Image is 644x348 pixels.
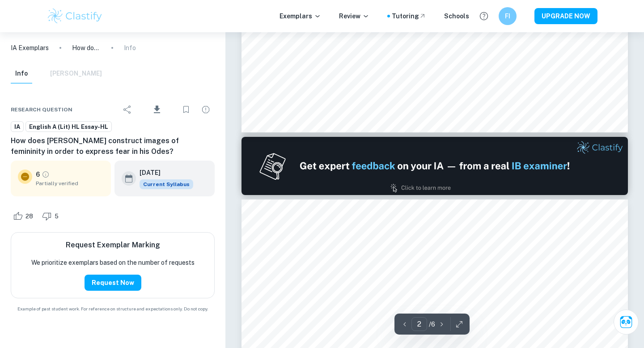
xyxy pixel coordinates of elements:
div: Bookmark [177,101,195,119]
span: Partially verified [36,179,104,187]
button: Help and Feedback [476,8,491,24]
h6: How does [PERSON_NAME] construct images of femininity in order to express fear in his Odes? [11,136,215,157]
p: 6 [36,170,40,179]
button: Info [11,64,32,84]
span: 28 [21,212,38,221]
button: FI [499,7,517,25]
span: Example of past student work. For reference on structure and expectations only. Do not copy. [11,306,215,312]
img: Clastify logo [47,7,103,25]
h6: Request Exemplar Marking [66,240,160,250]
span: 5 [50,212,64,221]
div: Share [119,101,136,119]
button: Ask Clai [614,310,639,335]
div: Download [138,98,175,121]
div: Like [11,209,38,223]
img: Ad [241,137,628,195]
span: IA [11,123,23,132]
p: We prioritize exemplars based on the number of requests [31,258,195,267]
span: English A (Lit) HL Essay-HL [26,123,111,132]
span: Research question [11,106,72,114]
span: Current Syllabus [140,179,193,189]
button: UPGRADE NOW [534,8,597,24]
p: Exemplars [280,11,321,21]
a: IA [11,121,24,132]
p: How does [PERSON_NAME] construct images of femininity in order to express fear in his Odes? [72,43,101,53]
button: Request Now [85,275,141,291]
h6: [DATE] [140,168,186,178]
a: Tutoring [392,11,426,21]
a: Grade partially verified [42,170,50,178]
div: Dislike [40,209,64,223]
p: Info [124,43,136,53]
a: English A (Lit) HL Essay-HL [25,121,112,132]
a: Schools [444,11,469,21]
p: / 6 [429,319,435,329]
div: This exemplar is based on the current syllabus. Feel free to refer to it for inspiration/ideas wh... [140,179,193,189]
p: Review [339,11,369,21]
h6: FI [503,11,513,21]
div: Report issue [197,101,215,119]
a: IA Exemplars [11,43,49,53]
